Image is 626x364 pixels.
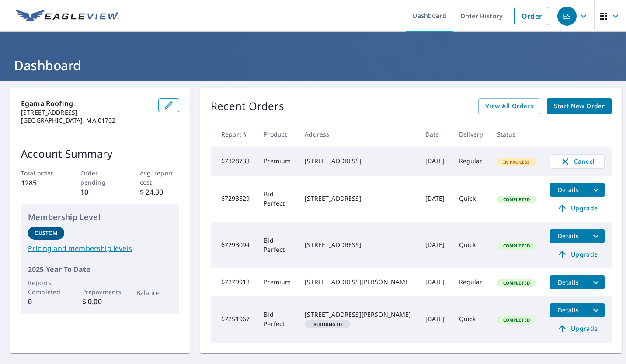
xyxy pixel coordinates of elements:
a: Upgrade [550,201,605,215]
td: [DATE] [418,222,452,268]
td: Premium [257,147,298,176]
p: Custom [35,229,57,237]
div: ES [557,7,577,26]
span: View All Orders [485,101,533,112]
td: Quick [452,176,490,222]
p: $ 0.00 [82,296,118,307]
td: Bid Perfect [257,222,298,268]
p: 2025 Year To Date [28,264,172,275]
a: Pricing and membership levels [28,243,172,254]
span: Cancel [559,156,595,167]
p: Recent Orders [211,98,284,114]
span: Upgrade [555,203,599,213]
td: Bid Perfect [257,296,298,343]
button: filesDropdownBtn-67251967 [587,303,605,317]
button: detailsBtn-67293094 [550,229,587,243]
td: [DATE] [418,176,452,222]
td: Quick [452,222,490,268]
td: Bid Perfect [257,176,298,222]
span: In Process [498,159,536,165]
td: 67293529 [211,176,257,222]
p: Balance [136,288,173,297]
div: [STREET_ADDRESS] [305,157,411,165]
td: [DATE] [418,147,452,176]
span: Details [555,185,581,194]
th: Delivery [452,121,490,147]
img: EV Logo [16,10,119,23]
p: Membership Level [28,211,172,223]
em: Building ID [313,322,342,326]
p: Total order [21,168,61,178]
span: Start New Order [554,101,605,112]
button: Cancel [550,154,605,169]
a: Order [514,7,549,25]
a: View All Orders [478,98,540,114]
p: Order pending [80,168,120,187]
td: [DATE] [418,268,452,296]
td: Premium [257,268,298,296]
td: 67279918 [211,268,257,296]
span: Details [555,306,581,314]
div: [STREET_ADDRESS] [305,240,411,249]
p: $ 24.30 [140,187,180,197]
td: 67328733 [211,147,257,176]
th: Status [490,121,543,147]
button: filesDropdownBtn-67293529 [587,183,605,197]
div: [STREET_ADDRESS][PERSON_NAME] [305,310,411,319]
a: Upgrade [550,322,605,336]
a: Upgrade [550,247,605,261]
p: 0 [28,296,64,307]
button: filesDropdownBtn-67279918 [587,275,605,289]
span: Completed [498,280,535,286]
span: Upgrade [555,323,599,334]
span: Details [555,278,581,286]
p: Egama Roofing [21,98,151,109]
span: Completed [498,196,535,203]
td: Quick [452,296,490,343]
a: Start New Order [547,98,612,114]
td: Regular [452,147,490,176]
p: Account Summary [21,146,179,161]
p: Prepayments [82,287,118,296]
button: detailsBtn-67251967 [550,303,587,317]
p: 1285 [21,178,61,188]
th: Address [298,121,418,147]
span: Upgrade [555,249,599,260]
p: 10 [80,187,120,197]
th: Product [257,121,298,147]
p: [GEOGRAPHIC_DATA], MA 01702 [21,117,151,124]
div: [STREET_ADDRESS][PERSON_NAME] [305,278,411,286]
p: Reports Completed [28,278,64,296]
td: 67293094 [211,222,257,268]
button: filesDropdownBtn-67293094 [587,229,605,243]
p: Avg. report cost [140,168,180,187]
h1: Dashboard [10,56,616,74]
th: Report # [211,121,257,147]
td: Regular [452,268,490,296]
span: Details [555,232,581,240]
td: [DATE] [418,296,452,343]
div: [STREET_ADDRESS] [305,194,411,203]
th: Date [418,121,452,147]
p: [STREET_ADDRESS] [21,109,151,117]
button: detailsBtn-67279918 [550,275,587,289]
button: detailsBtn-67293529 [550,183,587,197]
span: Completed [498,243,535,249]
span: Completed [498,317,535,323]
td: 67251967 [211,296,257,343]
